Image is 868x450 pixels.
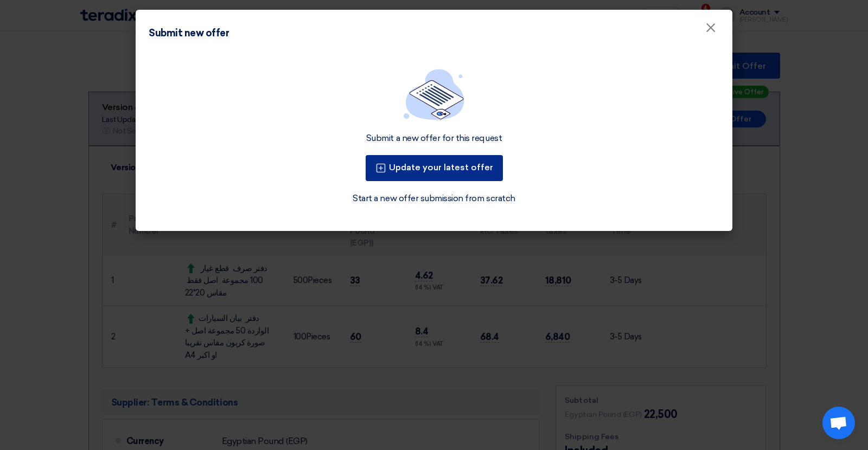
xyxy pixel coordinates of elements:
[366,155,503,181] button: Update your latest offer
[697,17,725,39] button: Close
[404,69,464,120] img: empty_state_list.svg
[353,192,515,205] a: Start a new offer submission from scratch
[822,407,855,439] div: Open chat
[149,26,229,41] div: Submit new offer
[366,133,502,144] div: Submit a new offer for this request
[705,20,716,41] span: ×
